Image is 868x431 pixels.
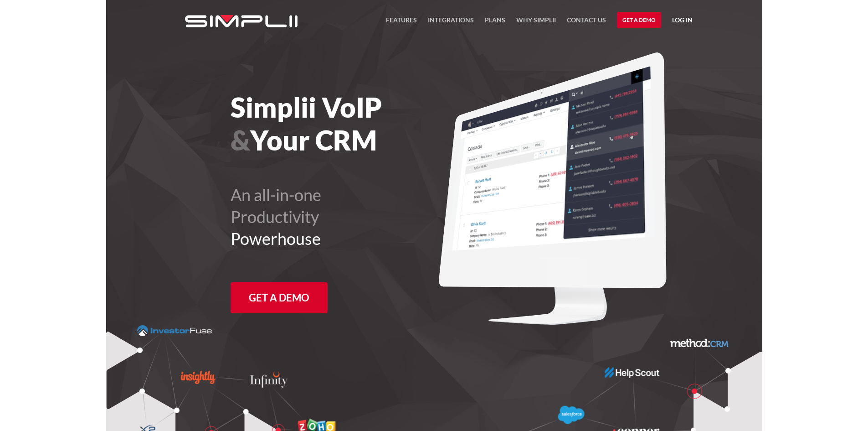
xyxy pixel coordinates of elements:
[231,282,328,313] a: Get a Demo
[428,15,474,31] a: Integrations
[185,15,298,27] img: Simplii
[386,15,417,31] a: FEATURES
[231,228,321,249] span: Powerhouse
[231,91,484,156] h1: Simplii VoIP Your CRM
[617,12,661,28] a: Get a Demo
[516,15,556,31] a: Why Simplii
[231,124,250,156] span: &
[485,15,505,31] a: Plans
[231,184,484,249] h2: An all-in-one Productivity
[672,15,693,28] a: Log in
[567,15,606,31] a: Contact US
